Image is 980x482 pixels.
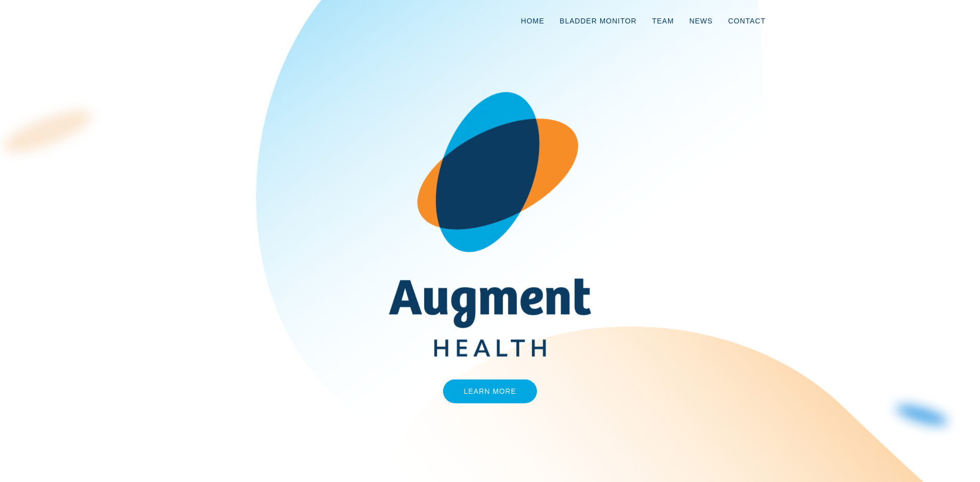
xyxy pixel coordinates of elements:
a: Home [513,4,552,38]
img: logo [207,17,248,27]
a: Learn More [443,379,537,403]
img: AugmentHealth_FullColor_Transparent.png [381,92,598,357]
a: Bladder Monitor [552,4,645,38]
a: Team [644,4,681,38]
a: News [681,4,720,38]
a: Contact [720,4,773,38]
